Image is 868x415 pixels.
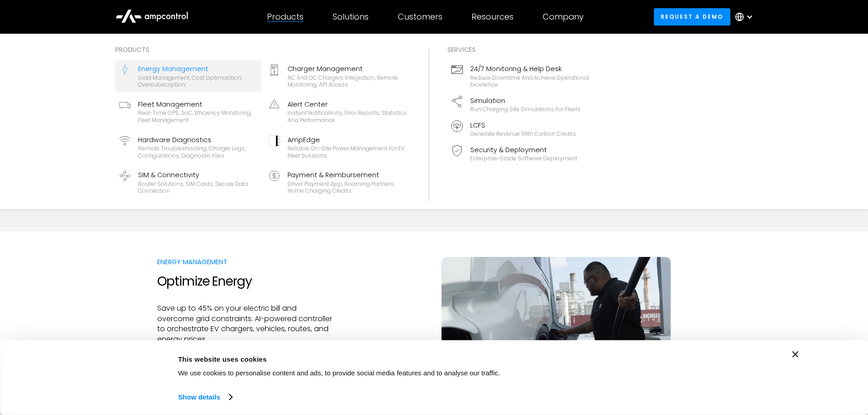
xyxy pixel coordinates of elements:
h2: Optimize Energy [157,274,333,289]
div: Reduce downtime and achieve operational excellence [470,74,590,88]
a: Fleet ManagementReal-time GPS, SoC, efficiency monitoring, fleet management [115,96,261,128]
img: Ampcontrol EV fleet charging solutions for energy management [442,257,671,383]
div: Company [543,12,584,22]
div: Customers [398,12,442,22]
button: Okay [645,351,776,378]
div: Resources [472,12,514,22]
button: Close banner [792,351,799,358]
div: Products [115,45,411,55]
a: Energy ManagementLoad management, cost optimization, oversubscription [115,60,261,92]
div: Instant notifications, error reports, statistics and performance [288,109,407,123]
div: This website uses cookies [178,354,625,364]
a: Charger ManagementAC and DC chargers integration, remote monitoring, API access [265,60,411,92]
div: Reliable On-site Power Management for EV Fleet Solutions [288,145,407,159]
div: Run charging site simulations for fleets [470,106,580,113]
div: Driver Payment App, Roaming Partners, Home Charging Credits [288,180,407,195]
div: Alert Center [288,99,407,109]
a: Alert CenterInstant notifications, error reports, statistics and performance [265,96,411,128]
div: Real-time GPS, SoC, efficiency monitoring, fleet management [138,109,257,123]
div: AC and DC chargers integration, remote monitoring, API access [288,74,407,88]
div: Remote troubleshooting, charger logs, configurations, diagnostic files [138,145,257,159]
p: Energy Management [157,257,333,266]
a: SimulationRun charging site simulations for fleets [447,92,593,117]
div: Security & Deployment [470,145,577,155]
div: Energy Management [138,64,257,74]
a: 24/7 Monitoring & Help DeskReduce downtime and achieve operational excellence [447,60,593,92]
div: Solutions [333,12,369,22]
a: Hardware DiagnosticsRemote troubleshooting, charger logs, configurations, diagnostic files [115,131,261,163]
a: Payment & ReimbursementDriver Payment App, Roaming Partners, Home Charging Credits [265,166,411,198]
div: SIM & Connectivity [138,170,257,180]
div: AmpEdge [288,135,407,145]
a: Show details [178,390,232,404]
a: SIM & ConnectivityRouter Solutions, SIM Cards, Secure Data Connection [115,166,261,198]
div: Products [267,12,303,22]
span: We use cookies to personalise content and ads, to provide social media features and to analyse ou... [178,369,500,377]
p: Save up to 45% on your electric bill and overcome grid constraints. AI-powered controller to orch... [157,303,333,344]
div: Enterprise-grade software deployment [470,155,577,162]
div: LCFS [470,120,576,130]
a: AmpEdgeReliable On-site Power Management for EV Fleet Solutions [265,131,411,163]
div: Charger Management [288,64,407,74]
div: Load management, cost optimization, oversubscription [138,74,257,88]
div: 24/7 Monitoring & Help Desk [470,64,590,74]
div: Fleet Management [138,99,257,109]
a: Security & DeploymentEnterprise-grade software deployment [447,141,593,166]
div: Generate revenue with carbon credits [470,130,576,138]
div: Simulation [470,96,580,106]
div: Hardware Diagnostics [138,135,257,145]
div: Payment & Reimbursement [288,170,407,180]
div: Services [447,45,593,55]
a: LCFSGenerate revenue with carbon credits [447,117,593,141]
div: Router Solutions, SIM Cards, Secure Data Connection [138,180,257,195]
a: Request a demo [654,8,730,25]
